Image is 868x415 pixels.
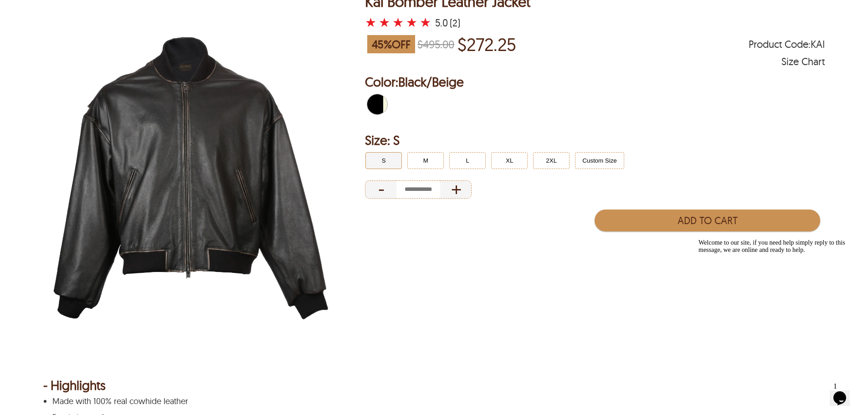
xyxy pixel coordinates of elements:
label: 2 rating [379,18,390,27]
strike: $495.00 [417,37,454,51]
iframe: chat widget [830,379,859,406]
button: Click to select 2XL [533,152,570,169]
label: 3 rating [392,18,404,27]
a: Kai Bomber Leather Jacket with a 5 Star Rating and 2 Product Review } [365,16,433,29]
div: Increase Quantity of Item [440,180,472,199]
iframe: PayPal [595,236,820,256]
div: Welcome to our site, if you need help simply reply to this message, we are online and ready to help. [4,4,168,18]
span: Product Code: KAI [749,40,825,49]
label: 4 rating [406,18,417,27]
button: Click to select L [449,152,486,169]
div: (2) [450,18,460,27]
p: Made with 100% real cowhide leather [52,397,813,406]
div: Decrease Quantity of Item [365,180,396,199]
button: Click to select M [407,152,444,169]
h2: Selected Color: by Black/Beige [365,73,825,91]
span: Black/Beige [398,74,464,90]
div: - Highlights [43,381,825,390]
h2: Selected Filter by Size: S [365,131,825,149]
label: 5 rating [420,18,431,27]
span: Welcome to our site, if you need help simply reply to this message, we are online and ready to help. [4,4,150,18]
button: Add to Cart [595,210,820,231]
div: 5.0 [435,18,448,27]
button: Click to select Custom Size [575,152,624,169]
p: Price of $272.25 [457,34,516,55]
span: 45 % OFF [367,35,415,53]
label: 1 rating [365,18,376,27]
div: Black/Beige [365,92,390,117]
div: Size Chart [781,57,825,66]
button: Click to select XL [491,152,528,169]
button: Click to select S [365,152,402,169]
iframe: chat widget [695,236,859,374]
